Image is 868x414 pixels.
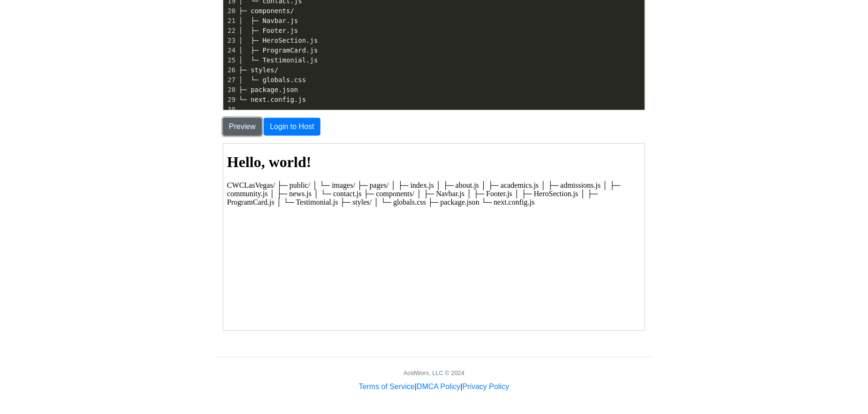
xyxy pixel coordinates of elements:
[359,381,509,392] div: | |
[239,7,294,15] span: ├─ components/
[463,383,510,391] a: Privacy Policy
[359,383,415,391] a: Terms of Service
[223,118,262,136] button: Preview
[239,66,278,74] span: ├─ styles/
[417,383,460,391] a: DMCA Policy
[223,36,237,46] div: 23
[239,96,306,103] span: └─ next.config.js
[223,26,237,36] div: 22
[223,105,237,115] div: 30
[264,118,320,136] button: Login to Host
[223,85,237,95] div: 28
[223,65,237,75] div: 26
[239,76,306,84] span: │ └─ globals.css
[239,17,298,24] span: │ ├─ Navbar.js
[223,16,237,26] div: 21
[223,55,237,65] div: 25
[239,56,318,64] span: │ └─ Testimonial.js
[4,10,418,62] body: CWCLasVegas/ ├─ public/ │ └─ images/ ├─ pages/ │ ├─ index.js │ ├─ about.js │ ├─ academics.js │ ├─...
[223,75,237,85] div: 27
[239,86,298,93] span: ├─ package.json
[223,6,237,16] div: 20
[223,46,237,55] div: 24
[4,10,418,27] h1: Hello, world!
[239,27,298,34] span: │ ├─ Footer.js
[404,368,464,377] div: AcidWorx, LLC © 2024
[239,37,318,44] span: │ ├─ HeroSection.js
[223,95,237,105] div: 29
[239,46,318,54] span: │ ├─ ProgramCard.js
